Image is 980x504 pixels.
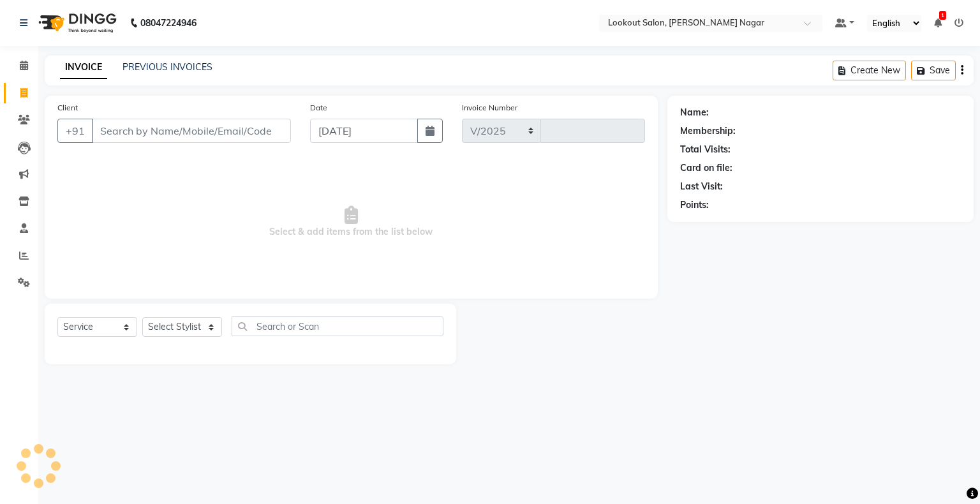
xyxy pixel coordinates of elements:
span: Select & add items from the list below [57,158,645,286]
label: Date [310,102,327,114]
div: Card on file: [680,161,732,175]
a: PREVIOUS INVOICES [122,61,212,73]
div: Total Visits: [680,143,731,156]
label: Client [57,102,78,114]
div: Membership: [680,124,736,138]
button: Create New [833,61,906,80]
div: Last Visit: [680,180,723,193]
button: Save [911,61,956,80]
div: Name: [680,106,709,119]
b: 08047224946 [140,5,197,41]
button: +91 [57,119,93,143]
span: 1 [939,11,946,20]
a: INVOICE [60,56,107,79]
a: 1 [934,17,942,29]
div: Points: [680,198,709,212]
label: Invoice Number [462,102,517,114]
input: Search by Name/Mobile/Email/Code [92,119,291,143]
img: logo [33,5,120,41]
input: Search or Scan [232,316,443,336]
